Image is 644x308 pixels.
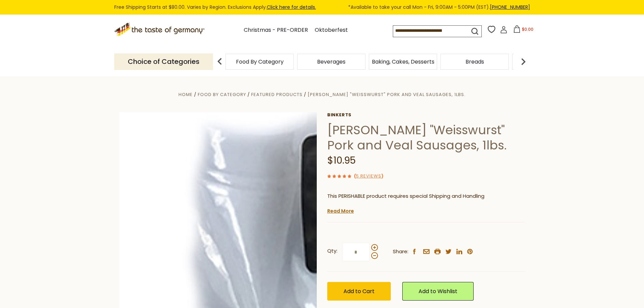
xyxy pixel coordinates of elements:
p: Choice of Categories [114,53,213,70]
a: Add to Wishlist [402,282,474,301]
div: Free Shipping Starts at $80.00. Varies by Region. Exclusions Apply. [114,3,530,11]
li: We will ship this product in heat-protective packaging and ice. [334,206,525,214]
input: Qty: [342,243,370,261]
a: 5 Reviews [356,173,381,180]
a: [PHONE_NUMBER] [490,4,530,10]
a: Oktoberfest [315,26,348,35]
strong: Qty: [327,247,337,255]
span: $10.95 [327,154,356,167]
a: [PERSON_NAME] "Weisswurst" Pork and Veal Sausages, 1lbs. [308,91,466,98]
a: Featured Products [251,91,303,98]
a: Food By Category [236,59,284,64]
p: This PERISHABLE product requires special Shipping and Handling [327,192,525,200]
span: $0.00 [522,26,533,32]
button: Add to Cart [327,282,391,301]
a: Binkerts [327,112,525,118]
h1: [PERSON_NAME] "Weisswurst" Pork and Veal Sausages, 1lbs. [327,122,525,153]
span: Share: [393,247,408,256]
button: $0.00 [509,25,538,35]
img: next arrow [517,55,530,68]
span: ( ) [354,173,383,179]
a: Breads [466,59,484,64]
a: Click here for details. [267,4,316,10]
a: Christmas - PRE-ORDER [244,26,308,35]
a: Home [178,91,193,98]
a: Baking, Cakes, Desserts [372,59,434,64]
span: *Available to take your call Mon - Fri, 9:00AM - 5:00PM (EST). [348,3,530,11]
a: Read More [327,208,354,214]
a: Food By Category [198,91,246,98]
img: previous arrow [213,55,226,68]
a: Beverages [317,59,345,64]
span: Add to Cart [343,287,375,295]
